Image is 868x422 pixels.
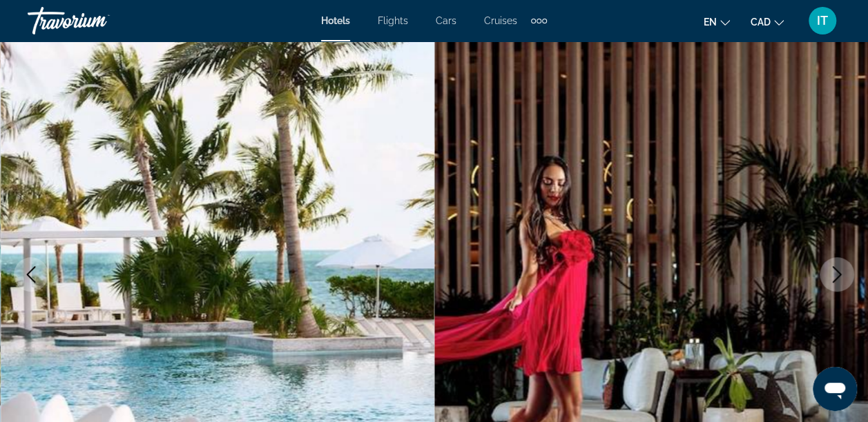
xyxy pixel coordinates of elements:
span: CAD [751,17,771,28]
a: Cars [436,15,456,26]
iframe: Button to launch messaging window [813,367,857,411]
span: IT [817,14,828,28]
span: en [704,17,717,28]
button: User Menu [804,6,840,35]
a: Hotels [321,15,350,26]
a: Travorium [28,3,166,39]
button: Next image [820,257,854,292]
a: Flights [378,15,408,26]
button: Previous image [14,257,48,292]
button: Change currency [751,12,784,32]
button: Change language [704,12,730,32]
button: Extra navigation items [531,10,547,32]
a: Cruises [484,15,517,26]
